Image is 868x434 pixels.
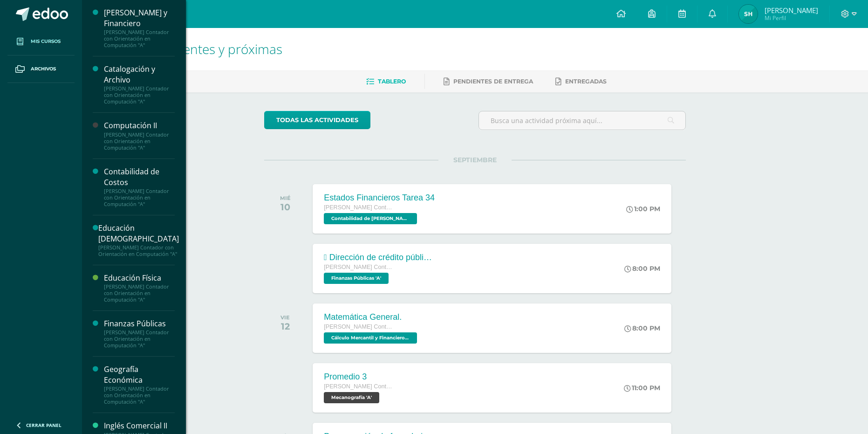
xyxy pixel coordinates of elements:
span: Entregadas [565,78,607,85]
span: Cerrar panel [26,422,62,428]
div: [PERSON_NAME] Contador con Orientación en Computación "A" [98,244,179,257]
div: 8:00 PM [624,264,660,273]
div: Matemática General. [324,312,419,322]
span: [PERSON_NAME] Contador con Orientación en Computación [324,264,394,270]
span: Contabilidad de Costos 'A' [324,213,417,224]
div: Catalogación y Archivo [104,64,175,85]
a: Archivos [7,55,75,83]
div: [PERSON_NAME] Contador con Orientación en Computación "A" [104,29,175,48]
span: SEPTIEMBRE [438,156,512,164]
div: [PERSON_NAME] Contador con Orientación en Computación "A" [104,85,175,105]
span: Finanzas Públicas 'A' [324,273,389,284]
input: Busca una actividad próxima aquí... [479,111,685,130]
span: Cálculo Mercantil y Financiero 'A' [324,332,417,344]
span: Mi Perfil [765,14,818,22]
a: Entregadas [555,74,607,89]
span: [PERSON_NAME] Contador con Orientación en Computación [324,383,394,390]
a: Educación Física[PERSON_NAME] Contador con Orientación en Computación "A" [104,273,175,303]
div:  Dirección de crédito público  Dirección de bienes del Estado.  Dirección de adquisiciones del... [324,253,436,262]
span: Mecanografía 'A' [324,392,379,403]
a: Finanzas Públicas[PERSON_NAME] Contador con Orientación en Computación "A" [104,318,175,349]
div: 10 [280,201,291,213]
div: Promedio 3 [324,372,394,382]
a: Contabilidad de Costos[PERSON_NAME] Contador con Orientación en Computación "A" [104,166,175,207]
span: [PERSON_NAME] [765,6,818,15]
div: Contabilidad de Costos [104,166,175,188]
div: Computación II [104,120,175,131]
img: df3e08b183c7ebf2a6633e110e182967.png [739,5,758,23]
div: Educación [DEMOGRAPHIC_DATA] [98,223,179,244]
a: Geografía Económica[PERSON_NAME] Contador con Orientación en Computación "A" [104,364,175,405]
div: 12 [280,321,290,332]
div: Inglés Comercial II [104,420,175,431]
div: [PERSON_NAME] Contador con Orientación en Computación "A" [104,131,175,151]
span: Pendientes de entrega [453,78,533,85]
div: [PERSON_NAME] Contador con Orientación en Computación "A" [104,329,175,349]
a: todas las Actividades [264,111,370,129]
span: [PERSON_NAME] Contador con Orientación en Computación [324,204,394,211]
div: 8:00 PM [624,324,660,332]
a: Computación II[PERSON_NAME] Contador con Orientación en Computación "A" [104,120,175,151]
div: [PERSON_NAME] Contador con Orientación en Computación "A" [104,188,175,207]
div: MIÉ [280,195,291,201]
a: Catalogación y Archivo[PERSON_NAME] Contador con Orientación en Computación "A" [104,64,175,105]
div: 11:00 PM [624,384,660,392]
div: [PERSON_NAME] Contador con Orientación en Computación "A" [104,386,175,405]
div: Finanzas Públicas [104,318,175,329]
a: Mis cursos [7,28,75,55]
span: [PERSON_NAME] Contador con Orientación en Computación [324,324,394,330]
div: Estados Financieros Tarea 34 [324,193,435,203]
a: Tablero [366,74,406,89]
span: Archivos [31,65,56,73]
a: Pendientes de entrega [444,74,533,89]
a: Educación [DEMOGRAPHIC_DATA][PERSON_NAME] Contador con Orientación en Computación "A" [98,223,179,257]
div: [PERSON_NAME] y Financiero [104,7,175,29]
div: Geografía Económica [104,364,175,386]
div: Educación Física [104,273,175,283]
a: [PERSON_NAME] y Financiero[PERSON_NAME] Contador con Orientación en Computación "A" [104,7,175,48]
span: Actividades recientes y próximas [93,40,282,58]
span: Tablero [378,78,406,85]
div: [PERSON_NAME] Contador con Orientación en Computación "A" [104,283,175,303]
div: 1:00 PM [626,205,660,213]
span: Mis cursos [31,38,61,45]
div: VIE [280,314,290,321]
